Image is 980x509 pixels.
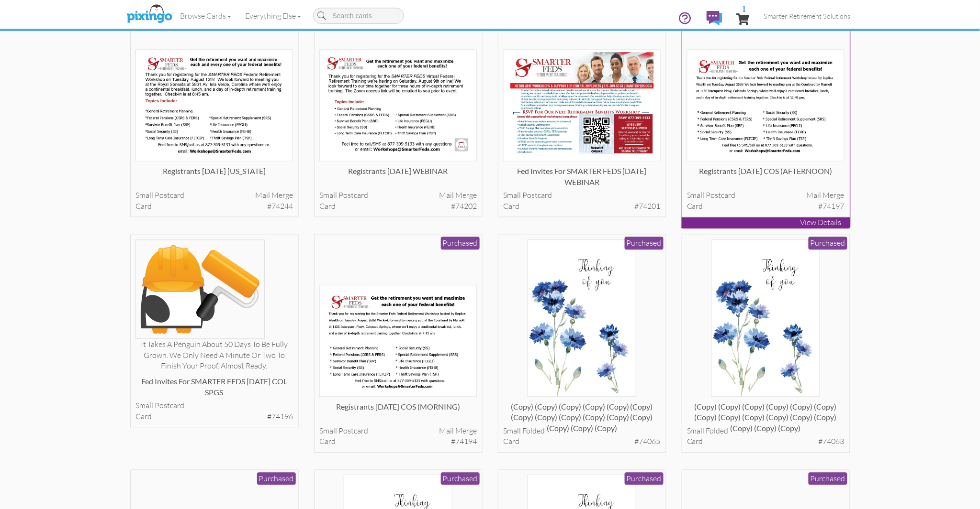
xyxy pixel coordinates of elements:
[687,191,705,200] span: small
[503,201,661,212] div: card
[319,166,477,185] div: Registrants [DATE] WEBINAR
[257,473,296,486] div: Purchased
[319,285,477,397] img: 134024-1-1753206466104-cbc220b30760d39d-qa.jpg
[687,426,705,436] span: small
[819,436,845,447] span: #74063
[809,473,847,486] div: Purchased
[503,436,661,447] div: card
[319,201,477,212] div: card
[319,426,337,436] span: small
[764,12,851,20] span: Smarter Retirement Solutions
[503,166,661,185] div: Fed Invites for SMARTER FEDS [DATE] WEBINAR
[687,50,845,162] img: 134017-1-1753206420882-765a0119bee539a1-qa.jpg
[155,401,184,411] span: postcard
[503,402,661,421] div: (copy) (copy) (copy) (copy) (copy) (copy) (copy) (copy) (copy) (copy) (copy) (copy) (copy) (copy)...
[503,50,661,162] img: 134025-1-1753206602050-fbb8c5fb0cabc971-qa.jpg
[135,166,293,185] div: Registrants [DATE] [US_STATE]
[625,473,664,486] div: Purchased
[711,240,820,397] img: 133753-1-1752684563142-d417d8f595a04cf4-qa.jpg
[682,217,850,228] p: View Details
[635,201,661,212] span: #74201
[135,240,265,339] img: penguin_roller.png
[155,191,184,200] span: postcard
[124,2,175,26] img: pixingo logo
[522,426,545,436] span: folded
[439,426,477,437] span: Mail merge
[319,436,477,447] div: card
[687,436,845,447] div: card
[319,402,477,421] div: Registrants [DATE] COS (MORNING)
[528,240,636,397] img: 133756-1-1752691305089-8b409350742437b8-qa.jpg
[439,190,477,201] span: Mail merge
[451,436,477,447] span: #74194
[267,201,293,212] span: #74244
[522,191,552,200] span: postcard
[135,339,293,372] div: It takes a penguin about 50 days to be fully grown. We only need a minute or two to finish your p...
[737,4,750,32] a: 1
[441,237,480,250] div: Purchased
[173,4,238,28] a: Browse Cards
[687,166,845,185] div: Registrants [DATE] COS (AFTERNOON)
[635,436,661,447] span: #74065
[338,426,368,436] span: postcard
[503,426,521,436] span: small
[135,201,293,212] div: card
[313,8,404,24] input: Search cards
[707,11,722,25] img: comments.svg
[441,473,480,486] div: Purchased
[706,426,729,436] span: folded
[809,237,847,250] div: Purchased
[319,50,477,162] img: 134026-1-1753206731076-2e8e0b005dc4bf4e-qa.jpg
[319,191,337,200] span: small
[807,190,845,201] span: Mail merge
[687,402,845,421] div: (copy) (copy) (copy) (copy) (copy) (copy) (copy) (copy) (copy) (copy) (copy) (copy) (copy) (copy)...
[255,190,293,201] span: Mail merge
[135,50,293,162] img: 134132-1-1753724954873-89e89e32ff625a87-qa.jpg
[135,191,153,200] span: small
[625,237,664,250] div: Purchased
[706,191,736,200] span: postcard
[503,191,521,200] span: small
[451,201,477,212] span: #74202
[135,412,293,422] div: card
[338,191,368,200] span: postcard
[819,201,845,212] span: #74197
[238,4,308,28] a: Everything Else
[757,4,858,28] a: Smarter Retirement Solutions
[135,401,153,411] span: small
[742,4,747,13] span: 1
[267,412,293,422] span: #74196
[687,201,845,212] div: card
[135,377,293,396] div: Fed Invites for SMARTER FEDS [DATE] COL SPGS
